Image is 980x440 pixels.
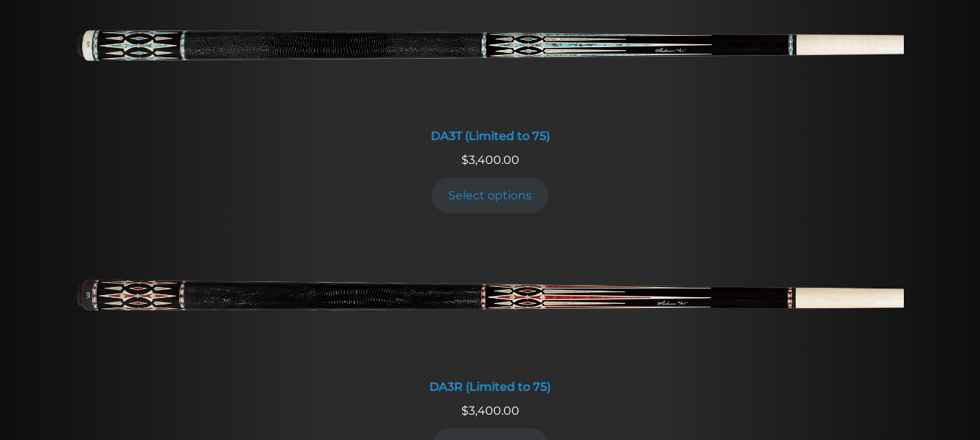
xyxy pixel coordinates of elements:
span: 3,400.00 [461,404,519,418]
span: $ [461,153,469,167]
div: DA3R (Limited to 75) [77,380,904,394]
a: DA3R (Limited to 75) DA3R (Limited to 75) [77,233,904,402]
span: $ [461,404,469,418]
img: DA3R (Limited to 75) [77,233,904,371]
a: Add to cart: “DA3T (Limited to 75)” [432,178,549,213]
span: 3,400.00 [461,153,519,167]
div: DA3T (Limited to 75) [77,129,904,143]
